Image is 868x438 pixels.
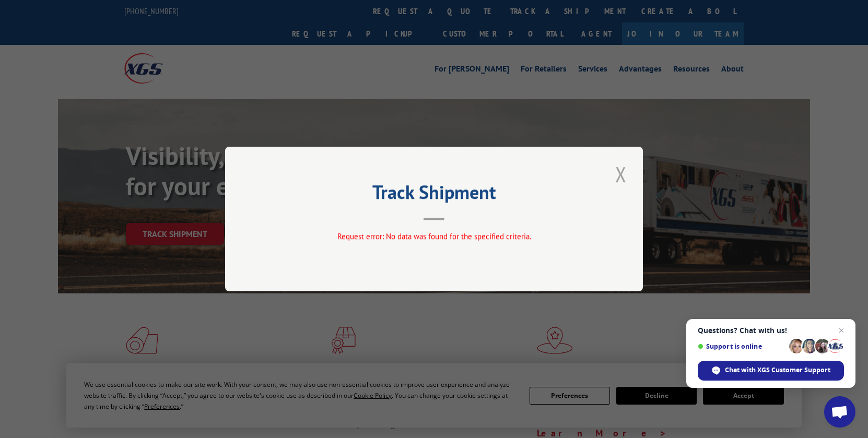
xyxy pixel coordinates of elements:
[725,365,830,375] span: Chat with XGS Customer Support
[824,396,855,428] a: Open chat
[698,361,844,381] span: Chat with XGS Customer Support
[337,231,531,241] span: Request error: No data was found for the specified criteria.
[698,342,785,350] span: Support is online
[698,326,844,335] span: Questions? Chat with us!
[612,160,630,188] button: Close modal
[277,185,591,205] h2: Track Shipment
